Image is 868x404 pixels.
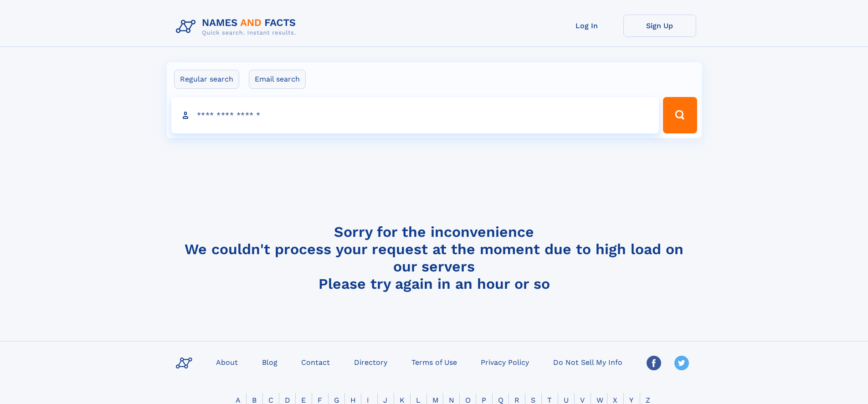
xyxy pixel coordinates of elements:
a: Sign Up [623,15,696,37]
a: Privacy Policy [477,355,533,368]
a: About [212,355,241,368]
label: Email search [249,70,306,89]
img: Facebook [647,356,661,370]
img: Logo Names and Facts [172,15,303,39]
h4: Sorry for the inconvenience We couldn't process your request at the moment due to high load on ou... [172,223,696,292]
a: Terms of Use [408,355,461,368]
label: Regular search [174,70,239,89]
a: Log In [550,15,623,37]
a: Do Not Sell My Info [550,355,626,368]
a: Contact [298,355,334,368]
img: Twitter [674,356,689,370]
button: Search Button [663,97,697,133]
a: Blog [258,355,281,368]
input: search input [171,97,659,133]
a: Directory [350,355,391,368]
